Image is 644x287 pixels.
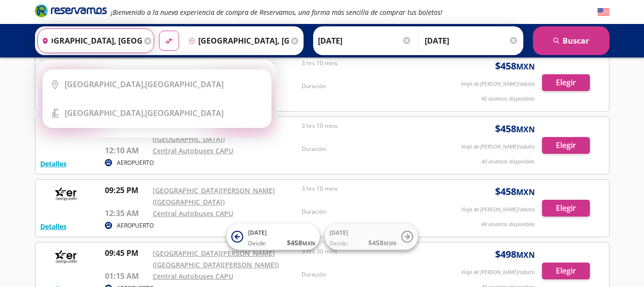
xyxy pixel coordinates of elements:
[184,29,289,53] input: Buscar Destino
[38,29,142,53] input: Buscar Origen
[153,186,275,207] a: [GEOGRAPHIC_DATA][PERSON_NAME] ([GEOGRAPHIC_DATA])
[302,240,315,247] small: MXN
[35,3,107,21] a: Brand Logo
[302,184,446,193] p: 3 hrs 10 mins
[495,59,535,73] span: $ 458
[302,122,446,130] p: 3 hrs 10 mins
[481,158,535,166] p: 40 asientos disponibles
[105,145,148,156] p: 12:10 AM
[248,239,267,248] span: Desde:
[461,206,535,214] p: Viaje de [PERSON_NAME]/adulto
[40,59,93,78] img: RESERVAMOS
[65,79,145,90] b: [GEOGRAPHIC_DATA],
[153,146,233,155] a: Central Autobuses CAPU
[40,159,67,169] button: Detalles
[40,247,93,266] img: RESERVAMOS
[40,221,67,231] button: Detalles
[481,95,535,103] p: 40 asientos disponibles
[495,122,535,136] span: $ 458
[495,184,535,199] span: $ 458
[65,108,224,118] div: [GEOGRAPHIC_DATA]
[302,207,446,216] p: Duración
[516,250,535,260] small: MXN
[495,247,535,262] span: $ 498
[329,239,348,248] span: Desde:
[318,29,412,53] input: Elegir Fecha
[325,224,418,250] button: [DATE]Desde:$458MXN
[65,79,224,90] div: [GEOGRAPHIC_DATA]
[516,187,535,197] small: MXN
[542,200,590,217] button: Elegir
[461,268,535,276] p: Viaje de [PERSON_NAME]/adulto
[542,74,590,91] button: Elegir
[105,184,148,196] p: 09:25 PM
[542,263,590,279] button: Elegir
[368,238,396,248] span: $ 458
[461,80,535,88] p: Viaje de [PERSON_NAME]/adulto
[105,207,148,219] p: 12:35 AM
[111,8,442,17] em: ¡Bienvenido a la nueva experiencia de compra de Reservamos, una forma más sencilla de comprar tus...
[302,145,446,153] p: Duración
[542,137,590,154] button: Elegir
[153,209,233,218] a: Central Autobuses CAPU
[117,159,154,167] p: AEROPUERTO
[226,224,320,250] button: [DATE]Desde:$458MXN
[302,270,446,279] p: Duración
[105,59,148,70] p: 08:00 PM
[153,272,233,281] a: Central Autobuses CAPU
[248,229,267,237] span: [DATE]
[425,29,519,53] input: Opcional
[516,61,535,72] small: MXN
[117,221,154,230] p: AEROPUERTO
[287,238,315,248] span: $ 458
[302,247,446,256] p: 3 hrs 30 mins
[35,3,107,18] i: Brand Logo
[533,26,610,55] button: Buscar
[105,270,148,282] p: 01:15 AM
[329,229,348,237] span: [DATE]
[153,249,279,269] a: [GEOGRAPHIC_DATA][PERSON_NAME] ([GEOGRAPHIC_DATA][PERSON_NAME])
[516,124,535,135] small: MXN
[302,82,446,91] p: Duración
[302,59,446,68] p: 3 hrs 10 mins
[384,240,396,247] small: MXN
[598,6,610,18] button: English
[40,184,93,204] img: RESERVAMOS
[105,247,148,259] p: 09:45 PM
[65,108,145,118] b: [GEOGRAPHIC_DATA],
[481,220,535,229] p: 40 asientos disponibles
[461,143,535,151] p: Viaje de [PERSON_NAME]/adulto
